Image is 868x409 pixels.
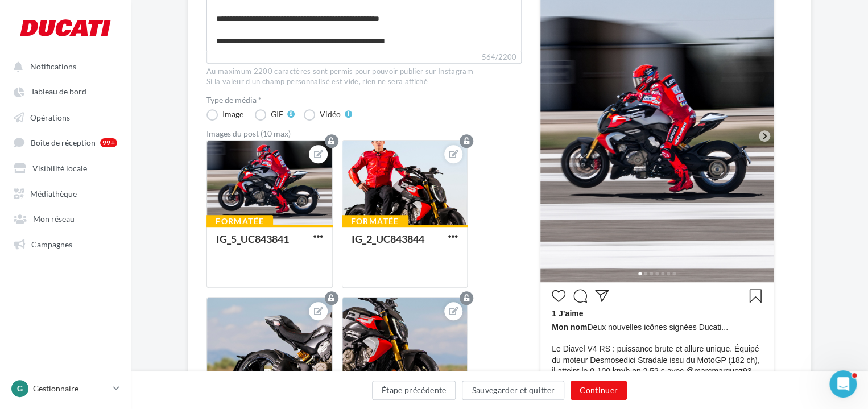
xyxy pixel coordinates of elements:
span: G [17,383,23,394]
span: Mon réseau [33,214,75,224]
svg: Partager la publication [595,289,609,303]
div: Formatée [342,215,408,228]
p: Gestionnaire [33,383,109,394]
svg: Commenter [573,289,587,303]
a: Opérations [7,106,124,127]
a: Campagnes [7,233,124,254]
div: 99+ [100,138,117,147]
svg: Enregistrer [749,289,762,303]
a: Tableau de bord [7,81,124,101]
div: Formatée [206,215,273,228]
label: Type de média * [206,96,522,104]
a: G Gestionnaire [9,378,122,399]
a: Médiathèque [7,183,124,203]
span: Notifications [30,61,76,71]
span: Médiathèque [30,188,77,198]
span: Tableau de bord [31,87,86,97]
button: Continuer [571,381,627,400]
div: Au maximum 2200 caractères sont permis pour pouvoir publier sur Instagram [206,67,522,77]
span: Visibilité locale [32,163,87,173]
div: Vidéo [320,110,341,118]
a: Boîte de réception 99+ [7,131,124,152]
svg: J’aime [552,289,565,303]
iframe: Intercom live chat [829,370,857,398]
label: 564/2200 [206,51,522,64]
span: Mon nom [552,323,587,332]
span: Opérations [30,112,70,122]
div: 1 J’aime [552,308,762,322]
span: Boîte de réception [31,138,96,147]
button: Notifications [7,56,119,76]
button: Étape précédente [372,381,456,400]
div: Image [222,110,243,118]
div: Si la valeur d'un champ personnalisé est vide, rien ne sera affiché [206,77,522,87]
div: IG_2_UC843844 [352,233,424,245]
div: IG_5_UC843841 [216,233,289,245]
div: Images du post (10 max) [206,130,522,138]
button: Sauvegarder et quitter [462,381,564,400]
a: Visibilité locale [7,157,124,177]
div: GIF [271,110,283,118]
a: Mon réseau [7,208,124,228]
span: Campagnes [31,239,72,249]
